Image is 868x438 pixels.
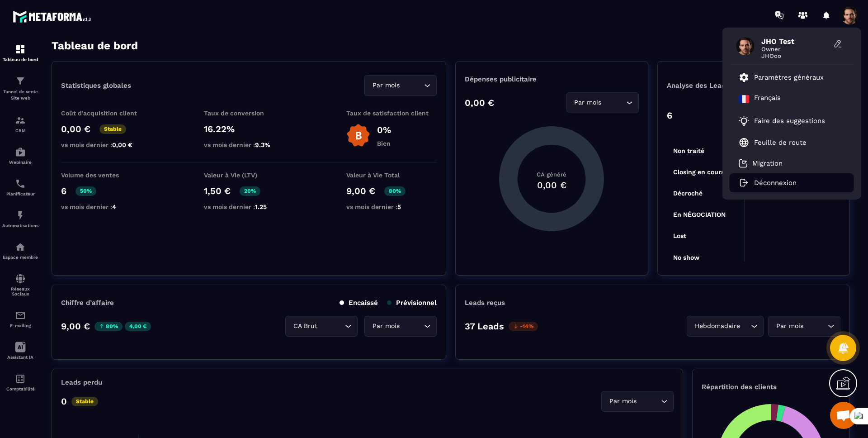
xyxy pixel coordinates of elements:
[61,396,67,407] p: 0
[2,57,38,62] p: Tableau de bord
[15,373,26,384] img: accountant
[364,316,437,337] div: Search for option
[204,141,294,148] p: vs mois dernier :
[2,160,38,165] p: Webinaire
[607,396,638,406] span: Par mois
[71,397,98,406] p: Stable
[364,75,437,96] div: Search for option
[240,186,260,196] p: 20%
[346,171,437,179] p: Valeur à Vie Total
[754,138,807,147] p: Feuille de route
[754,179,797,187] p: Déconnexion
[99,124,126,134] p: Stable
[768,316,840,337] div: Search for option
[15,115,26,126] img: formation
[673,211,726,218] tspan: En NÉGOCIATION
[61,124,90,134] p: 0,00 €
[15,310,26,321] img: email
[125,322,151,331] p: 4,00 €
[2,286,38,296] p: Réseaux Sociaux
[61,378,102,386] p: Leads perdu
[15,147,26,157] img: automations
[2,37,38,69] a: formationformationTableau de bord
[15,178,26,189] img: scheduler
[465,321,504,332] p: 37 Leads
[52,39,138,52] h3: Tableau de bord
[667,110,672,121] p: 6
[2,386,38,391] p: Comptabilité
[61,186,66,196] p: 6
[370,321,401,331] span: Par mois
[387,299,437,307] p: Prévisionnel
[61,109,151,117] p: Coût d'acquisition client
[2,171,38,203] a: schedulerschedulerPlanificateur
[687,316,764,337] div: Search for option
[397,203,401,210] span: 5
[673,232,686,239] tspan: Lost
[2,355,38,360] p: Assistant IA
[346,186,375,196] p: 9,00 €
[601,391,674,412] div: Search for option
[61,171,151,179] p: Volume des ventes
[61,299,114,307] p: Chiffre d’affaire
[285,316,358,337] div: Search for option
[465,75,638,83] p: Dépenses publicitaire
[604,98,624,108] input: Search for option
[346,203,437,210] p: vs mois dernier :
[2,191,38,196] p: Planificateur
[15,76,26,86] img: formation
[377,140,391,147] p: Bien
[340,299,378,307] p: Encaissé
[465,97,494,108] p: 0,00 €
[739,115,834,126] a: Faire des suggestions
[2,323,38,328] p: E-mailing
[754,117,825,125] p: Faire des suggestions
[112,141,132,148] span: 0,00 €
[2,223,38,228] p: Automatisations
[255,141,270,148] span: 9.3%
[61,321,90,332] p: 9,00 €
[255,203,267,210] span: 1.25
[693,321,742,331] span: Hebdomadaire
[204,203,294,210] p: vs mois dernier :
[830,402,857,429] div: Mở cuộc trò chuyện
[2,303,38,335] a: emailemailE-mailing
[739,137,807,148] a: Feuille de route
[673,147,704,154] tspan: Non traité
[13,8,94,25] img: logo
[204,186,231,196] p: 1,50 €
[2,89,38,101] p: Tunnel de vente Site web
[61,203,151,210] p: vs mois dernier :
[754,73,824,81] p: Paramètres généraux
[370,81,401,90] span: Par mois
[346,109,437,117] p: Taux de satisfaction client
[509,322,538,331] p: -14%
[2,203,38,235] a: automationsautomationsAutomatisations
[673,254,700,261] tspan: No show
[742,321,749,331] input: Search for option
[15,273,26,284] img: social-network
[2,335,38,367] a: Assistant IA
[805,321,826,331] input: Search for option
[739,72,824,83] a: Paramètres généraux
[15,44,26,55] img: formation
[401,81,422,90] input: Search for option
[2,267,38,303] a: social-networksocial-networkRéseaux Sociaux
[2,108,38,140] a: formationformationCRM
[752,159,783,167] p: Migration
[761,37,829,46] span: JHO Test
[566,92,639,113] div: Search for option
[204,109,294,117] p: Taux de conversion
[61,81,131,90] p: Statistiques globales
[2,235,38,267] a: automationsautomationsEspace membre
[673,168,724,176] tspan: Closing en cours
[754,94,781,105] p: Français
[204,171,294,179] p: Valeur à Vie (LTV)
[2,140,38,171] a: automationsautomationsWebinaire
[204,124,294,134] p: 16.22%
[384,186,406,196] p: 80%
[761,46,829,52] span: Owner
[346,124,370,148] img: b-badge-o.b3b20ee6.svg
[2,128,38,133] p: CRM
[774,321,805,331] span: Par mois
